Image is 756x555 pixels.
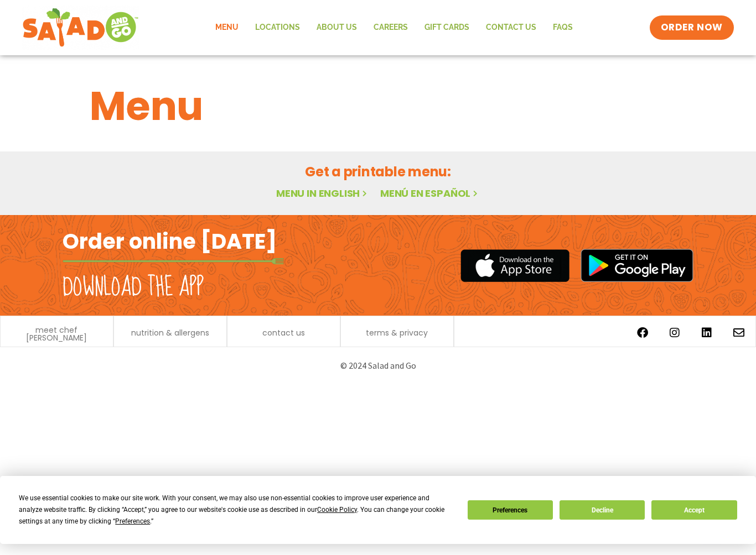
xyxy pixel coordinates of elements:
[115,517,150,525] span: Preferences
[416,15,478,40] a: GIFT CARDS
[207,15,247,40] a: Menu
[22,6,139,50] img: new-SAG-logo-768×292
[651,500,737,520] button: Accept
[365,15,416,40] a: Careers
[308,15,365,40] a: About Us
[63,272,204,303] h2: Download the app
[68,358,688,373] p: © 2024 Salad and Go
[247,15,308,40] a: Locations
[90,76,666,136] h1: Menu
[63,258,284,264] img: fork
[207,15,581,40] nav: Menu
[380,186,480,200] a: Menú en español
[276,186,369,200] a: Menu in English
[131,329,209,337] a: nutrition & allergens
[63,228,277,255] h2: Order online [DATE]
[650,15,734,40] a: ORDER NOW
[317,506,357,514] span: Cookie Policy
[460,248,569,284] img: appstore
[581,249,693,282] img: google_play
[366,329,428,337] a: terms & privacy
[19,493,454,527] div: We use essential cookies to make our site work. With your consent, we may also use non-essential ...
[468,500,553,520] button: Preferences
[6,326,107,342] a: meet chef [PERSON_NAME]
[560,500,645,520] button: Decline
[478,15,545,40] a: Contact Us
[545,15,581,40] a: FAQs
[661,21,723,34] span: ORDER NOW
[90,162,666,181] h2: Get a printable menu:
[262,329,305,337] a: contact us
